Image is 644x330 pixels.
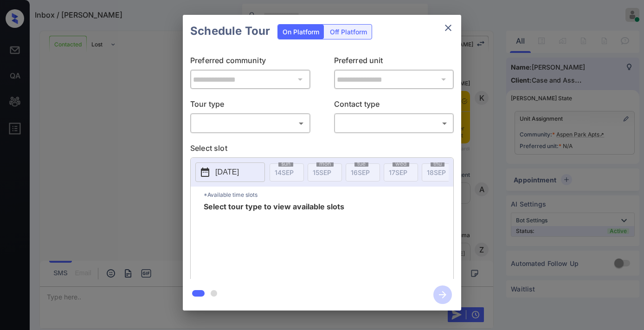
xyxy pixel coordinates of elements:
button: [DATE] [195,162,265,182]
p: *Available time slots [204,187,453,203]
p: Preferred unit [334,55,454,70]
p: [DATE] [215,167,239,178]
div: On Platform [278,25,324,39]
p: Contact type [334,98,454,113]
button: close [439,19,457,37]
p: Select slot [190,142,454,157]
span: Select tour type to view available slots [204,203,344,277]
div: Off Platform [325,25,372,39]
h2: Schedule Tour [183,15,277,47]
p: Preferred community [190,55,310,70]
p: Tour type [190,98,310,113]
